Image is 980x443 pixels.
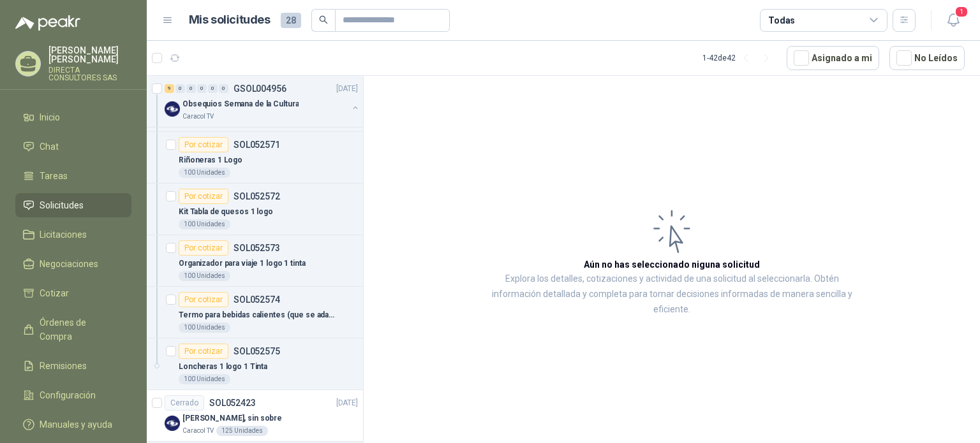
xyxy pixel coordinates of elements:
div: Por cotizar [179,137,228,152]
p: Caracol TV [182,112,214,122]
div: 1 - 42 de 42 [702,48,776,68]
span: Configuración [40,388,96,402]
a: Por cotizarSOL052572Kit Tabla de quesos 1 logo100 Unidades [147,184,363,235]
a: Manuales y ayuda [15,412,131,437]
div: 0 [219,84,228,93]
span: search [319,15,328,24]
h1: Mis solicitudes [189,11,271,29]
p: [PERSON_NAME], sin sobre [182,412,282,425]
p: [PERSON_NAME] [PERSON_NAME] [48,46,131,64]
div: 125 Unidades [216,426,268,436]
button: No Leídos [889,46,965,70]
div: Cerrado [165,395,204,410]
a: Inicio [15,105,131,129]
div: 0 [197,84,207,93]
a: Negociaciones [15,252,131,276]
a: Tareas [15,164,131,188]
span: Inicio [40,110,60,124]
span: Chat [40,140,59,154]
button: Asignado a mi [787,46,879,70]
div: 9 [165,84,174,93]
p: Riñoneras 1 Logo [179,154,242,166]
a: Por cotizarSOL052574Termo para bebidas calientes (que se adapten al espacio del carro) 1 logo100 ... [147,287,363,338]
div: 100 Unidades [179,323,230,333]
p: Kit Tabla de quesos 1 logo [179,206,273,218]
div: Por cotizar [179,189,228,204]
span: Cotizar [40,286,69,300]
span: Licitaciones [40,228,87,242]
div: Por cotizar [179,292,228,307]
p: Organizador para viaje 1 logo 1 tinta [179,258,306,270]
img: Company Logo [165,416,180,431]
p: Termo para bebidas calientes (que se adapten al espacio del carro) 1 logo [179,309,338,321]
img: Logo peakr [15,15,80,31]
div: 0 [175,84,185,93]
span: 28 [281,13,301,28]
button: 1 [942,9,965,32]
p: Caracol TV [182,426,214,436]
p: SOL052572 [234,192,280,201]
span: Órdenes de Compra [40,316,119,344]
span: Negociaciones [40,257,98,271]
a: Solicitudes [15,193,131,217]
div: 0 [208,84,218,93]
a: 9 0 0 0 0 0 GSOL004956[DATE] Company LogoObsequios Semana de la CulturaCaracol TV [165,81,360,122]
div: 100 Unidades [179,168,230,178]
img: Company Logo [165,101,180,117]
a: Órdenes de Compra [15,310,131,349]
div: 100 Unidades [179,374,230,384]
p: Loncheras 1 logo 1 Tinta [179,361,267,373]
a: Chat [15,134,131,159]
h3: Aún no has seleccionado niguna solicitud [584,258,760,272]
div: 100 Unidades [179,271,230,281]
p: SOL052574 [234,295,280,304]
a: Cotizar [15,281,131,305]
a: Configuración [15,383,131,407]
p: DIRECTA CONSULTORES SAS [48,66,131,82]
span: Manuales y ayuda [40,418,112,432]
span: Solicitudes [40,198,84,212]
a: Por cotizarSOL052571Riñoneras 1 Logo100 Unidades [147,132,363,184]
p: [DATE] [336,83,358,95]
div: Por cotizar [179,240,228,256]
a: Remisiones [15,354,131,378]
p: SOL052423 [209,398,256,407]
div: 0 [186,84,196,93]
p: Obsequios Semana de la Cultura [182,98,299,110]
p: Explora los detalles, cotizaciones y actividad de una solicitud al seleccionarla. Obtén informaci... [491,272,852,317]
p: GSOL004956 [234,84,286,93]
a: Por cotizarSOL052575Loncheras 1 logo 1 Tinta100 Unidades [147,338,363,390]
a: CerradoSOL052423[DATE] Company Logo[PERSON_NAME], sin sobreCaracol TV125 Unidades [147,390,363,442]
div: Todas [768,13,795,27]
div: 100 Unidades [179,219,230,229]
span: Tareas [40,169,68,183]
p: SOL052571 [234,140,280,149]
div: Por cotizar [179,344,228,359]
span: Remisiones [40,359,87,373]
span: 1 [954,6,969,18]
p: SOL052573 [234,243,280,252]
p: [DATE] [336,397,358,409]
p: SOL052575 [234,347,280,356]
a: Licitaciones [15,222,131,247]
a: Por cotizarSOL052573Organizador para viaje 1 logo 1 tinta100 Unidades [147,235,363,287]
